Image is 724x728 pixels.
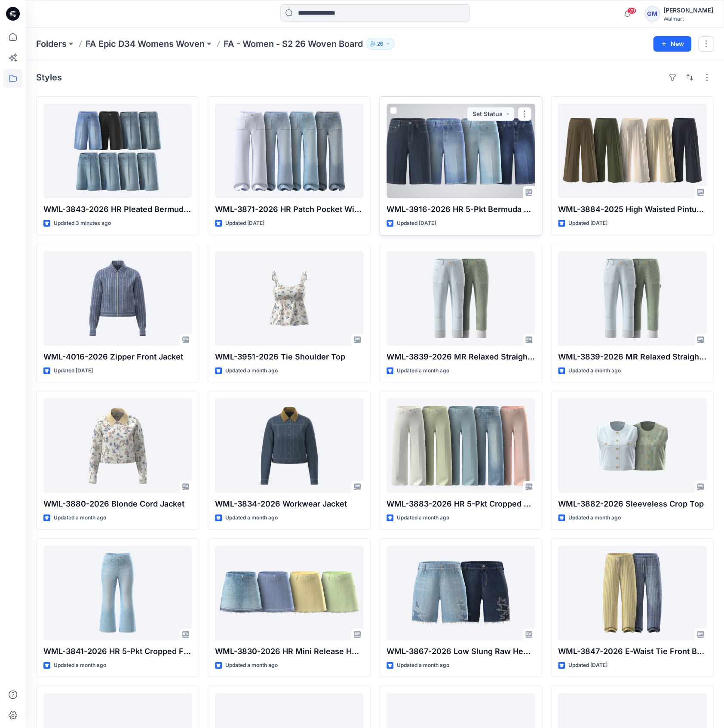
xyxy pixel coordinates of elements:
p: WML-3884-2025 High Waisted Pintuck Culottes [558,203,706,215]
p: Updated a month ago [397,513,449,522]
p: Updated 3 minutes ago [54,219,111,228]
div: Walmart [663,15,713,22]
p: Updated a month ago [225,661,278,670]
p: WML-3916-2026 HR 5-Pkt Bermuda Short w Crease [387,203,535,215]
a: WML-3843-2026 HR Pleated Bermuda Short [43,104,192,198]
p: Updated a month ago [54,513,106,522]
div: [PERSON_NAME] [663,5,713,15]
a: WML-3839-2026 MR Relaxed Straight Carpenter_Cost Opt [387,251,535,346]
a: WML-3847-2026 E-Waist Tie Front Barrel [558,546,706,640]
a: WML-3841-2026 HR 5-Pkt Cropped Flare [43,546,192,640]
p: WML-3834-2026 Workwear Jacket [215,498,363,510]
div: GM [644,6,660,22]
p: Updated [DATE] [225,219,264,228]
p: Updated [DATE] [568,219,607,228]
p: WML-3867-2026 Low Slung Raw Hem Short - Inseam 7" [387,645,535,657]
a: WML-4016-2026 Zipper Front Jacket [43,251,192,346]
a: WML-3951-2026 Tie Shoulder Top [215,251,363,346]
p: WML-3880-2026 Blonde Cord Jacket [43,498,192,510]
a: WML-3839-2026 MR Relaxed Straight Carpenter [558,251,706,346]
p: Updated [DATE] [397,219,436,228]
p: Updated a month ago [397,661,449,670]
a: WML-3880-2026 Blonde Cord Jacket [43,398,192,493]
p: Updated a month ago [397,366,449,375]
a: WML-3882-2026 Sleeveless Crop Top [558,398,706,493]
p: WML-3871-2026 HR Patch Pocket Wide Leg Pant [215,203,363,215]
p: WML-3882-2026 Sleeveless Crop Top [558,498,706,510]
p: Updated a month ago [54,661,106,670]
p: Updated [DATE] [54,366,93,375]
a: WML-3916-2026 HR 5-Pkt Bermuda Short w Crease [387,104,535,198]
p: FA - Women - S2 26 Woven Board [224,38,363,50]
p: Updated a month ago [225,366,278,375]
span: 29 [627,7,636,14]
p: Updated a month ago [568,366,621,375]
a: WML-3871-2026 HR Patch Pocket Wide Leg Pant [215,104,363,198]
button: New [653,36,691,52]
a: WML-3867-2026 Low Slung Raw Hem Short - Inseam 7" [387,546,535,640]
p: Updated a month ago [568,513,621,522]
a: WML-3834-2026 Workwear Jacket [215,398,363,493]
p: WML-3883-2026 HR 5-Pkt Cropped Flare [387,498,535,510]
a: WML-3884-2025 High Waisted Pintuck Culottes [558,104,706,198]
button: 26 [366,38,394,50]
a: WML-3883-2026 HR 5-Pkt Cropped Flare [387,398,535,493]
p: WML-3839-2026 MR Relaxed Straight Carpenter_Cost Opt [387,351,535,363]
a: FA Epic D34 Womens Woven [86,38,205,50]
p: Updated a month ago [225,513,278,522]
p: WML-3847-2026 E-Waist Tie Front Barrel [558,645,706,657]
p: WML-3951-2026 Tie Shoulder Top [215,351,363,363]
p: WML-3841-2026 HR 5-Pkt Cropped Flare [43,645,192,657]
a: Folders [36,38,67,50]
p: WML-4016-2026 Zipper Front Jacket [43,351,192,363]
a: WML-3830-2026 HR Mini Release Hem Skirt [215,546,363,640]
p: WML-3839-2026 MR Relaxed Straight [PERSON_NAME] [558,351,706,363]
p: WML-3843-2026 HR Pleated Bermuda Short [43,203,192,215]
h4: Styles [36,72,62,83]
p: WML-3830-2026 HR Mini Release Hem Skirt [215,645,363,657]
p: Updated [DATE] [568,661,607,670]
p: 26 [377,39,383,49]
